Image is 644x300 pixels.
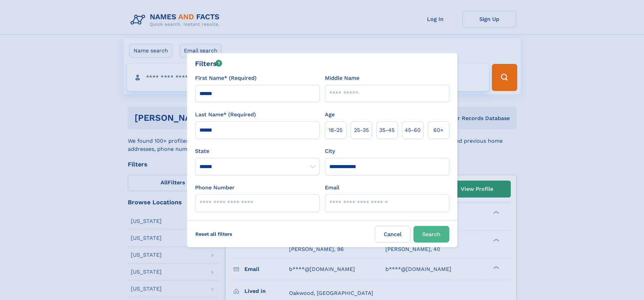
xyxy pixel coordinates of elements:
[191,226,237,242] label: Reset all filters
[325,111,335,119] label: Age
[354,126,369,134] span: 25‑35
[375,226,411,243] label: Cancel
[433,126,444,134] span: 60+
[195,184,235,192] label: Phone Number
[325,184,339,192] label: Email
[195,74,257,82] label: First Name* (Required)
[325,147,335,155] label: City
[329,126,342,134] span: 18‑25
[413,226,449,243] button: Search
[195,147,319,155] label: State
[325,74,359,82] label: Middle Name
[379,126,395,134] span: 35‑45
[195,59,222,69] div: Filters
[195,111,256,119] label: Last Name* (Required)
[405,126,421,134] span: 45‑60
